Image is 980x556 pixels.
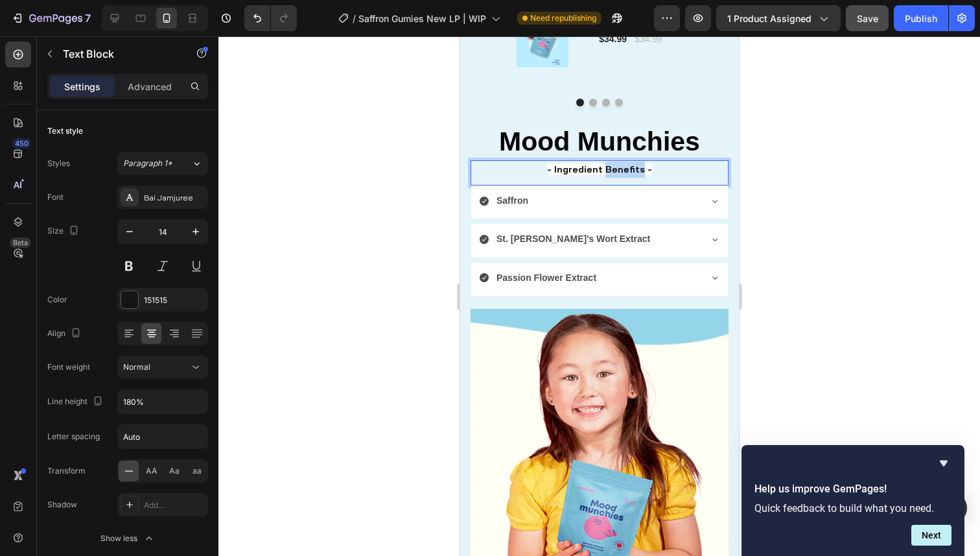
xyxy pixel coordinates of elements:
div: Line height [47,393,106,411]
div: Beta [10,237,31,248]
span: aa [192,465,202,477]
div: Bai Jamjuree [144,192,205,204]
button: 1 product assigned [716,5,841,31]
div: Show less [100,532,156,545]
div: Help us improve GemPages! [754,455,951,546]
strong: Saffron [36,159,68,169]
button: Normal [117,356,208,379]
img: gempages_586040185100174109-4057c51a-a2f1-4afa-82a5-bc3b2f31b5c4.webp [10,272,268,535]
button: Dot [142,62,150,70]
div: Shadow [47,499,77,511]
div: Font weight [47,361,90,373]
span: / [353,12,356,25]
div: 151515 [144,295,205,306]
div: Rich Text Editor. Editing area: main [10,124,268,143]
button: Dot [129,62,137,70]
div: 450 [12,138,31,149]
strong: Mood Munchies [39,90,240,120]
span: Saffron Gumies New LP | WIP [358,12,486,25]
p: Settings [64,80,100,93]
h2: Help us improve GemPages! [754,481,951,497]
strong: St. [PERSON_NAME]'s Wort Extract [36,197,190,208]
span: Paragraph 1* [123,158,172,169]
span: Normal [123,362,150,372]
div: Letter spacing [47,431,100,442]
span: Save [857,13,878,24]
p: 7 [85,10,91,26]
div: Styles [47,158,70,169]
span: Need republishing [530,12,596,24]
p: Text Block [63,46,173,62]
button: Dot [116,62,124,70]
iframe: Design area [460,36,739,556]
strong: - Ingredient Benefits - [87,127,192,139]
input: Auto [118,390,207,413]
input: Auto [118,425,207,448]
span: 1 product assigned [727,12,811,25]
button: Publish [894,5,948,31]
div: Undo/Redo [244,5,297,31]
p: Advanced [128,80,172,93]
span: Aa [169,465,180,477]
div: Text style [47,125,83,137]
div: Publish [905,12,937,25]
button: Dot [155,62,163,70]
button: 7 [5,5,97,31]
button: Show less [47,527,208,550]
div: Transform [47,465,86,477]
div: Color [47,294,67,306]
button: Save [846,5,889,31]
div: Size [47,223,82,240]
strong: Passion Flower Extract [36,236,136,247]
button: Hide survey [936,455,951,471]
div: Font [47,191,64,203]
p: Quick feedback to build what you need. [754,502,951,514]
div: Align [47,325,84,343]
button: Paragraph 1* [117,152,208,175]
button: Next question [911,525,951,546]
span: AA [146,465,157,477]
div: Add... [144,500,205,511]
